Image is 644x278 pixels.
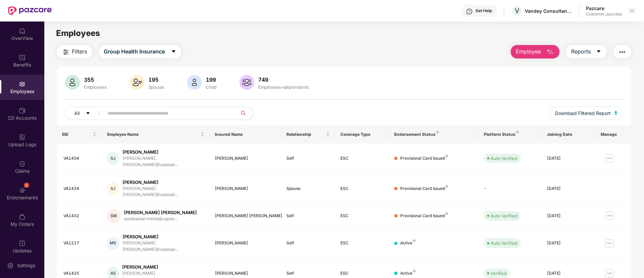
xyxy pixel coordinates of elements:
[547,155,590,162] div: [DATE]
[107,209,121,223] div: SM
[19,54,26,61] img: svg+xml;base64,PHN2ZyBpZD0iQmVuZWZpdHMiIHhtbG5zPSJodHRwOi8vd3d3LnczLm9yZy8yMDAwL3N2ZyIgd2lkdGg9Ij...
[147,76,166,83] div: 195
[340,240,383,246] div: ESC
[340,270,383,277] div: ESC
[123,186,204,198] div: [PERSON_NAME].[PERSON_NAME]@uopeopl...
[400,213,448,219] div: Provisional Card Issued
[547,270,590,277] div: [DATE]
[19,134,26,141] img: svg+xml;base64,PHN2ZyBpZD0iVXBsb2FkX0xvZ3MiIGRhdGEtbmFtZT0iVXBsb2FkIExvZ3MiIHhtbG5zPSJodHRwOi8vd3...
[286,132,324,137] span: Relationship
[400,155,448,162] div: Provisional Card Issued
[257,76,310,83] div: 749
[57,45,92,58] button: Filters
[516,131,519,133] img: svg+xml;base64,PHN2ZyB4bWxucz0iaHR0cDovL3d3dy53My5vcmcvMjAwMC9zdmciIHdpZHRoPSI4IiBoZWlnaHQ9IjgiIH...
[57,125,102,144] th: EID
[550,107,623,120] button: Download Filtered Report
[63,155,96,162] div: VA1434
[123,179,204,186] div: [PERSON_NAME]
[586,5,622,11] div: Pazcare
[547,213,590,219] div: [DATE]
[484,132,536,137] div: Platform Status
[187,75,202,90] img: svg+xml;base64,PHN2ZyB4bWxucz0iaHR0cDovL3d3dy53My5vcmcvMjAwMC9zdmciIHhtbG5zOnhsaW5rPSJodHRwOi8vd3...
[413,270,416,272] img: svg+xml;base64,PHN2ZyB4bWxucz0iaHR0cDovL3d3dy53My5vcmcvMjAwMC9zdmciIHdpZHRoPSI4IiBoZWlnaHQ9IjgiIH...
[74,110,80,117] span: All
[83,76,108,83] div: 355
[99,45,181,58] button: Group Health Insurancecaret-down
[596,49,601,55] span: caret-down
[215,240,276,246] div: [PERSON_NAME]
[257,84,310,90] div: Employees+dependents
[215,155,276,162] div: [PERSON_NAME]
[24,183,29,188] div: 5
[63,213,96,219] div: VA1432
[286,186,329,192] div: Spouse
[123,240,204,253] div: [PERSON_NAME].[PERSON_NAME]@uopeopl...
[8,6,52,15] img: New Pazcare Logo
[400,186,448,192] div: Provisional Card Issued
[604,153,615,164] img: manageButton
[19,160,26,167] img: svg+xml;base64,PHN2ZyBpZD0iQ2xhaW0iIHhtbG5zPSJodHRwOi8vd3d3LnczLm9yZy8yMDAwL3N2ZyIgd2lkdGg9IjIwIi...
[107,237,119,250] div: MS
[340,186,383,192] div: ESC
[104,47,165,56] span: Group Health Insurance
[400,240,416,246] div: Active
[491,240,517,246] div: Auto Verified
[237,107,254,120] button: search
[215,213,276,219] div: [PERSON_NAME] [PERSON_NAME]
[446,212,448,215] img: svg+xml;base64,PHN2ZyB4bWxucz0iaHR0cDovL3d3dy53My5vcmcvMjAwMC9zdmciIHdpZHRoPSI4IiBoZWlnaHQ9IjgiIH...
[286,213,329,219] div: Self
[394,132,473,137] div: Endorsement Status
[63,270,96,277] div: VA1425
[286,270,329,277] div: Self
[516,47,541,56] span: Employee
[19,240,26,247] img: svg+xml;base64,PHN2ZyBpZD0iVXBkYXRlZCIgeG1sbnM9Imh0dHA6Ly93d3cudzMub3JnLzIwMDAvc3ZnIiB3aWR0aD0iMj...
[56,28,100,38] span: Employees
[413,239,416,242] img: svg+xml;base64,PHN2ZyB4bWxucz0iaHR0cDovL3d3dy53My5vcmcvMjAwMC9zdmciIHdpZHRoPSI4IiBoZWlnaHQ9IjgiIH...
[446,185,448,188] img: svg+xml;base64,PHN2ZyB4bWxucz0iaHR0cDovL3d3dy53My5vcmcvMjAwMC9zdmciIHdpZHRoPSI4IiBoZWlnaHQ9IjgiIH...
[107,152,119,165] div: SJ
[547,186,590,192] div: [DATE]
[62,132,91,137] span: EID
[130,75,144,90] img: svg+xml;base64,PHN2ZyB4bWxucz0iaHR0cDovL3d3dy53My5vcmcvMjAwMC9zdmciIHhtbG5zOnhsaW5rPSJodHRwOi8vd3...
[491,212,517,219] div: Auto Verified
[629,8,635,13] img: svg+xml;base64,PHN2ZyBpZD0iRHJvcGRvd24tMzJ4MzIiIHhtbG5zPSJodHRwOi8vd3d3LnczLm9yZy8yMDAwL3N2ZyIgd2...
[62,48,70,56] img: svg+xml;base64,PHN2ZyB4bWxucz0iaHR0cDovL3d3dy53My5vcmcvMjAwMC9zdmciIHdpZHRoPSIyNCIgaGVpZ2h0PSIyNC...
[286,240,329,246] div: Self
[604,210,615,221] img: manageButton
[215,186,276,192] div: [PERSON_NAME]
[210,125,281,144] th: Insured Name
[83,84,108,90] div: Employees
[546,48,554,56] img: svg+xml;base64,PHN2ZyB4bWxucz0iaHR0cDovL3d3dy53My5vcmcvMjAwMC9zdmciIHhtbG5zOnhsaW5rPSJodHRwOi8vd3...
[491,270,507,277] div: Verified
[335,125,389,144] th: Coverage Type
[400,270,416,277] div: Active
[491,155,517,162] div: Auto Verified
[19,107,26,114] img: svg+xml;base64,PHN2ZyBpZD0iQ0RfQWNjb3VudHMiIGRhdGEtbmFtZT0iQ0QgQWNjb3VudHMiIHhtbG5zPSJodHRwOi8vd3...
[542,125,595,144] th: Joining Date
[19,213,26,220] img: svg+xml;base64,PHN2ZyBpZD0iTXlfT3JkZXJzIiBkYXRhLW5hbWU9Ik15IE9yZGVycyIgeG1sbnM9Imh0dHA6Ly93d3cudz...
[595,125,631,144] th: Manage
[478,174,541,204] td: -
[63,186,96,192] div: VA1434
[19,187,26,194] img: svg+xml;base64,PHN2ZyBpZD0iRW5kb3JzZW1lbnRzIiB4bWxucz0iaHR0cDovL3d3dy53My5vcmcvMjAwMC9zdmciIHdpZH...
[15,262,37,269] div: Settings
[124,209,197,216] div: [PERSON_NAME] [PERSON_NAME]
[19,28,26,34] img: svg+xml;base64,PHN2ZyBpZD0iSG9tZSIgeG1sbnM9Imh0dHA6Ly93d3cudzMub3JnLzIwMDAvc3ZnIiB3aWR0aD0iMjAiIG...
[466,8,473,15] img: svg+xml;base64,PHN2ZyBpZD0iSGVscC0zMngzMiIgeG1sbnM9Imh0dHA6Ly93d3cudzMub3JnLzIwMDAvc3ZnIiB3aWR0aD...
[566,45,606,58] button: Reportscaret-down
[107,182,119,195] div: SJ
[340,213,383,219] div: ESC
[555,110,611,117] span: Download Filtered Report
[239,75,254,90] img: svg+xml;base64,PHN2ZyB4bWxucz0iaHR0cDovL3d3dy53My5vcmcvMjAwMC9zdmciIHhtbG5zOnhsaW5rPSJodHRwOi8vd3...
[65,107,106,120] button: Allcaret-down
[618,48,626,56] img: svg+xml;base64,PHN2ZyB4bWxucz0iaHR0cDovL3d3dy53My5vcmcvMjAwMC9zdmciIHdpZHRoPSIyNCIgaGVpZ2h0PSIyNC...
[511,45,559,58] button: Employee
[102,125,210,144] th: Employee Name
[123,149,204,155] div: [PERSON_NAME]
[86,111,90,116] span: caret-down
[436,131,439,133] img: svg+xml;base64,PHN2ZyB4bWxucz0iaHR0cDovL3d3dy53My5vcmcvMjAwMC9zdmciIHdpZHRoPSI4IiBoZWlnaHQ9IjgiIH...
[7,262,14,269] img: svg+xml;base64,PHN2ZyBpZD0iU2V0dGluZy0yMHgyMCIgeG1sbnM9Imh0dHA6Ly93d3cudzMub3JnLzIwMDAvc3ZnIiB3aW...
[19,81,26,87] img: svg+xml;base64,PHN2ZyBpZD0iRW1wbG95ZWVzIiB4bWxucz0iaHR0cDovL3d3dy53My5vcmcvMjAwMC9zdmciIHdpZHRoPS...
[340,155,383,162] div: ESC
[72,47,87,56] span: Filters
